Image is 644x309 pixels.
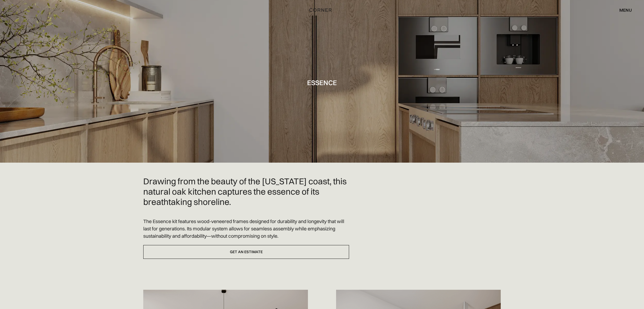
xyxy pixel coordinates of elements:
[307,79,337,86] h1: Essence
[619,8,632,12] div: menu
[143,245,349,259] a: Get an estimate
[299,7,345,14] a: home
[143,176,349,207] h2: Drawing from the beauty of the [US_STATE] coast, this natural oak kitchen captures the essence of...
[614,5,632,15] div: menu
[143,218,349,240] p: The Essence kit features wood-veneered frames designed for durability and longevity that will las...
